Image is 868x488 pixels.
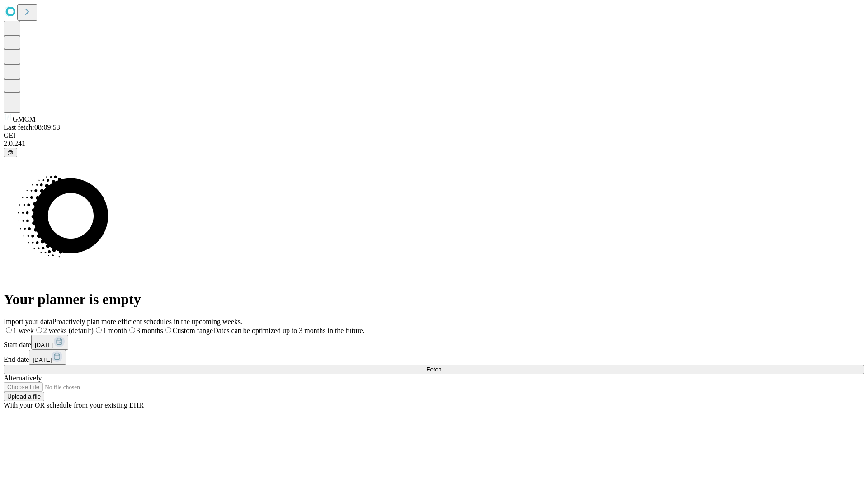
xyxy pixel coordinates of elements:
[129,327,135,333] input: 3 months
[103,327,127,334] span: 1 month
[165,327,171,333] input: Custom rangeDates can be optimized up to 3 months in the future.
[13,327,34,334] span: 1 week
[4,401,144,409] span: With your OR schedule from your existing EHR
[13,115,36,123] span: GMCM
[36,327,42,333] input: 2 weeks (default)
[4,374,42,382] span: Alternatively
[4,123,60,131] span: Last fetch: 08:09:53
[4,291,864,308] h1: Your planner is empty
[4,365,864,374] button: Fetch
[43,327,94,334] span: 2 weeks (default)
[4,140,864,148] div: 2.0.241
[4,335,864,350] div: Start date
[4,318,52,325] span: Import your data
[4,131,864,140] div: GEI
[31,335,68,350] button: [DATE]
[29,350,66,365] button: [DATE]
[35,342,54,348] span: [DATE]
[96,327,102,333] input: 1 month
[52,318,242,325] span: Proactively plan more efficient schedules in the upcoming weeks.
[4,148,17,157] button: @
[213,327,364,334] span: Dates can be optimized up to 3 months in the future.
[7,149,14,156] span: @
[6,327,12,333] input: 1 week
[4,350,864,365] div: End date
[4,392,44,401] button: Upload a file
[33,357,52,363] span: [DATE]
[173,327,213,334] span: Custom range
[426,366,441,373] span: Fetch
[137,327,163,334] span: 3 months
